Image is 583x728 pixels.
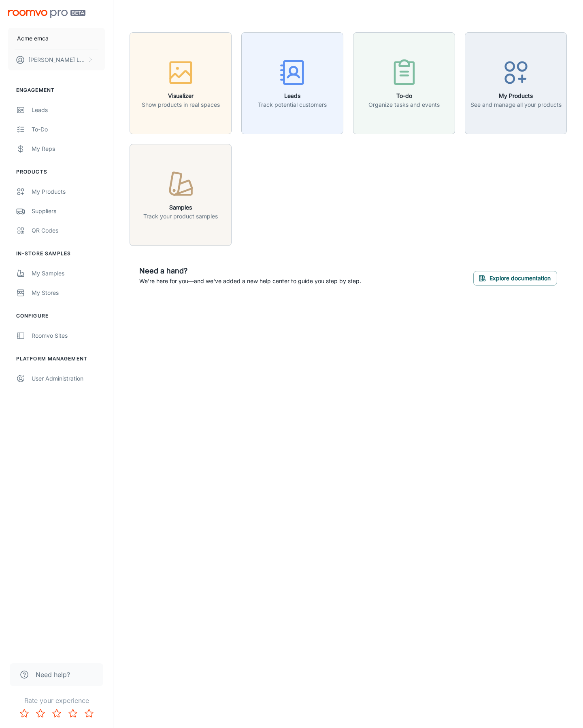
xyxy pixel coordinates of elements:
[130,144,232,246] button: SamplesTrack your product samples
[142,91,220,100] h6: Visualizer
[130,190,232,198] a: SamplesTrack your product samples
[473,273,557,281] a: Explore documentation
[353,78,455,87] a: To-doOrganize tasks and events
[32,269,105,278] div: My Samples
[143,203,218,212] h6: Samples
[17,34,49,43] p: Acme emca
[258,91,327,100] h6: Leads
[470,91,562,100] h6: My Products
[139,277,361,286] p: We're here for you—and we've added a new help center to guide you step by step.
[473,271,557,286] button: Explore documentation
[32,125,105,134] div: To-do
[130,32,232,134] button: VisualizerShow products in real spaces
[32,226,105,235] div: QR Codes
[241,78,343,87] a: LeadsTrack potential customers
[139,265,361,277] h6: Need a hand?
[143,212,218,221] p: Track your product samples
[142,100,220,109] p: Show products in real spaces
[368,100,440,109] p: Organize tasks and events
[32,288,105,297] div: My Stores
[465,32,567,134] button: My ProductsSee and manage all your products
[32,207,105,216] div: Suppliers
[28,55,85,64] p: [PERSON_NAME] Leaptools
[8,49,105,70] button: [PERSON_NAME] Leaptools
[8,10,85,18] img: Roomvo PRO Beta
[32,187,105,196] div: My Products
[8,28,105,49] button: Acme emca
[32,106,105,114] div: Leads
[32,144,105,153] div: My Reps
[470,100,562,109] p: See and manage all your products
[353,32,455,134] button: To-doOrganize tasks and events
[368,91,440,100] h6: To-do
[465,78,567,87] a: My ProductsSee and manage all your products
[241,32,343,134] button: LeadsTrack potential customers
[258,100,327,109] p: Track potential customers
